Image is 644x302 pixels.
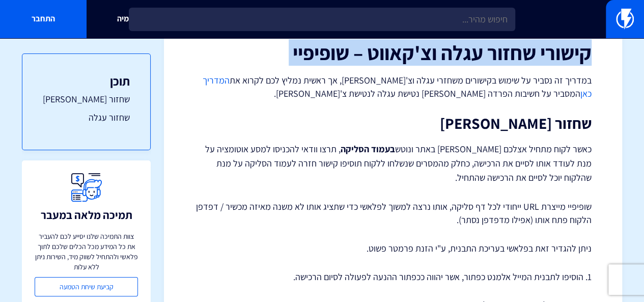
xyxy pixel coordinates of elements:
[341,143,395,155] strong: בעמוד הסליקה
[129,8,515,31] input: חיפוש מהיר...
[194,115,592,132] h2: שחזור [PERSON_NAME]
[194,74,592,100] p: במדריך זה נסביר על שימוש בקישורים משחזרי עגלה וצ'[PERSON_NAME], אך ראשית נמליץ לכם לקרוא את המסבי...
[43,74,130,88] h3: תוכן
[194,200,592,226] p: שופיפיי מייצרת URL ייחודי לכל דף סליקה, אותו נרצה למשוך לפלאשי כדי שתציג אותו לא משנה מאיזה מכשיר...
[43,111,130,124] a: שחזור עגלה
[41,209,132,221] h3: תמיכה מלאה במעבר
[35,277,138,296] a: קביעת שיחת הטמעה
[194,270,592,284] p: 1. הוסיפו לתבנית המייל אלמנט כפתור, אשר יהווה ככפתור ההנעה לפעולה לסיום הרכישה.
[203,74,592,99] a: המדריך כאן
[35,231,138,272] p: צוות התמיכה שלנו יסייע לכם להעביר את כל המידע מכל הכלים שלכם לתוך פלאשי ולהתחיל לשווק מיד, השירות...
[194,242,592,255] p: ניתן להגדיר זאת בפלאשי בעריכת התבנית, ע"י הזנת פרמטר פשוט.
[194,142,592,185] p: כאשר לקוח מתחיל אצלכם [PERSON_NAME] באתר ונוטש , תרצו וודאי להכניסו למסע אוטומציה על מנת לעודד או...
[43,93,130,106] a: שחזור [PERSON_NAME]
[194,41,592,64] h1: קישורי שחזור עגלה וצ'קאווט – שופיפיי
